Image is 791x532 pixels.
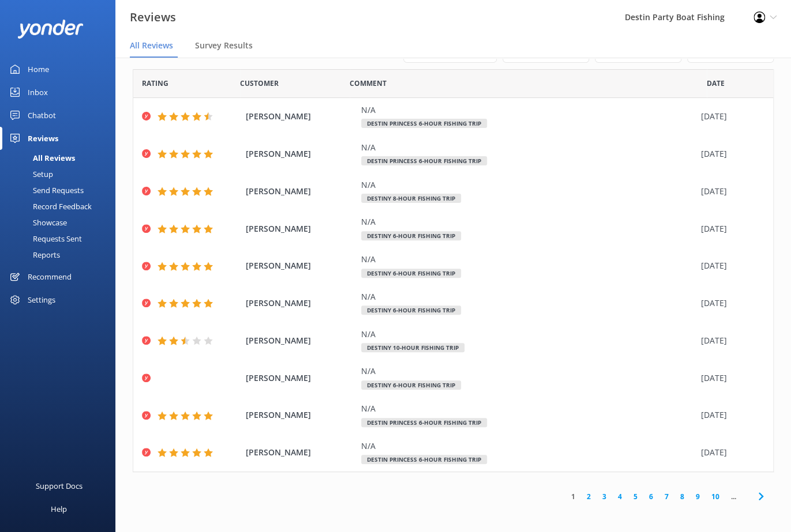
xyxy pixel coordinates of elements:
a: 6 [643,491,659,502]
a: 8 [674,491,690,502]
a: 1 [565,491,581,502]
span: Destiny 6-Hour Fishing Trip [361,269,461,278]
img: yonder-white-logo.png [17,20,84,39]
div: N/A [361,365,695,378]
div: N/A [361,216,695,228]
span: [PERSON_NAME] [246,446,355,459]
div: Inbox [28,81,48,104]
div: Record Feedback [7,198,92,214]
div: Setup [7,166,53,182]
a: Setup [7,166,115,182]
a: Reports [7,247,115,263]
div: [DATE] [701,446,759,459]
div: [DATE] [701,297,759,310]
div: Reports [7,247,60,263]
a: 4 [612,491,628,502]
div: N/A [361,440,695,452]
div: Settings [28,288,55,311]
span: Destiny 6-Hour Fishing Trip [361,231,461,240]
span: [PERSON_NAME] [246,110,355,123]
span: Survey Results [195,40,253,51]
span: Destiny 10-Hour Fishing Trip [361,343,464,352]
div: Requests Sent [7,231,82,247]
div: N/A [361,253,695,266]
a: 5 [628,491,643,502]
div: [DATE] [701,259,759,272]
div: N/A [361,402,695,415]
div: Reviews [28,127,58,150]
a: 2 [581,491,597,502]
span: [PERSON_NAME] [246,372,355,384]
div: [DATE] [701,372,759,384]
div: Recommend [28,265,72,288]
div: Send Requests [7,182,84,198]
div: [DATE] [701,110,759,123]
a: Send Requests [7,182,115,198]
a: Showcase [7,214,115,231]
span: Date [142,78,168,89]
div: [DATE] [701,148,759,160]
span: [PERSON_NAME] [246,334,355,347]
a: 3 [597,491,612,502]
div: N/A [361,179,695,191]
span: Destin Princess 6-Hour Fishing Trip [361,119,487,128]
span: Destiny 6-Hour Fishing Trip [361,380,461,390]
div: [DATE] [701,409,759,421]
div: Chatbot [28,104,56,127]
span: Date [707,78,725,89]
a: Record Feedback [7,198,115,214]
div: [DATE] [701,222,759,235]
span: Date [240,78,279,89]
a: 10 [706,491,725,502]
div: Help [51,497,67,520]
span: All Reviews [130,40,173,51]
div: Support Docs [36,474,83,497]
div: All Reviews [7,150,75,166]
div: N/A [361,290,695,303]
span: Destiny 8-Hour Fishing Trip [361,194,461,203]
div: N/A [361,104,695,116]
span: [PERSON_NAME] [246,148,355,160]
span: [PERSON_NAME] [246,409,355,421]
span: [PERSON_NAME] [246,185,355,198]
h3: Reviews [130,8,176,27]
div: Showcase [7,214,67,231]
a: 9 [690,491,706,502]
span: Destin Princess 6-Hour Fishing Trip [361,156,487,165]
div: [DATE] [701,185,759,198]
span: ... [725,491,742,502]
span: Destin Princess 6-Hour Fishing Trip [361,455,487,464]
div: N/A [361,141,695,154]
span: Destin Princess 6-Hour Fishing Trip [361,418,487,427]
a: 7 [659,491,674,502]
span: [PERSON_NAME] [246,259,355,272]
a: Requests Sent [7,231,115,247]
div: N/A [361,328,695,341]
span: [PERSON_NAME] [246,297,355,310]
div: Home [28,58,49,81]
span: [PERSON_NAME] [246,222,355,235]
span: Destiny 6-Hour Fishing Trip [361,305,461,315]
div: [DATE] [701,334,759,347]
span: Question [350,78,387,89]
a: All Reviews [7,150,115,166]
